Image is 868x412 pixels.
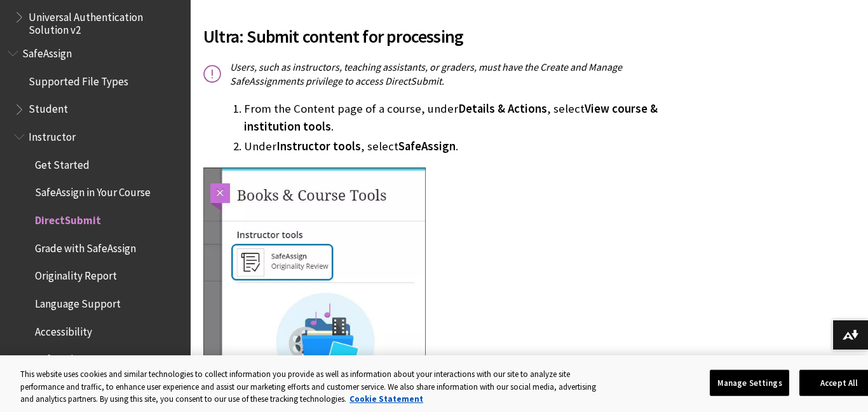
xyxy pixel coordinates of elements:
[710,369,789,396] button: Manage Settings
[29,126,76,143] span: Instructor
[35,349,109,366] span: SafeAssign FAQs
[203,23,667,50] span: Ultra: Submit content for processing
[35,154,90,171] span: Get Started
[20,368,607,406] div: This website uses cookies and similar technologies to collect information you provide as well as ...
[8,43,183,398] nav: Book outline for Blackboard SafeAssign
[398,139,456,153] span: SafeAssign
[29,71,128,88] span: Supported File Types
[244,138,667,155] li: Under , select .
[244,100,667,136] li: From the Content page of a course, under , select .
[458,101,547,116] span: Details & Actions
[22,43,72,60] span: SafeAssign
[35,182,151,199] span: SafeAssign in Your Course
[29,99,68,116] span: Student
[35,321,92,338] span: Accessibility
[35,293,121,310] span: Language Support
[203,60,667,89] p: Users, such as instructors, teaching assistants, or graders, must have the Create and Manage Safe...
[35,210,101,227] span: DirectSubmit
[276,139,361,153] span: Instructor tools
[349,394,423,404] a: More information about your privacy, opens in a new tab
[35,238,136,255] span: Grade with SafeAssign
[35,266,117,283] span: Originality Report
[29,6,182,36] span: Universal Authentication Solution v2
